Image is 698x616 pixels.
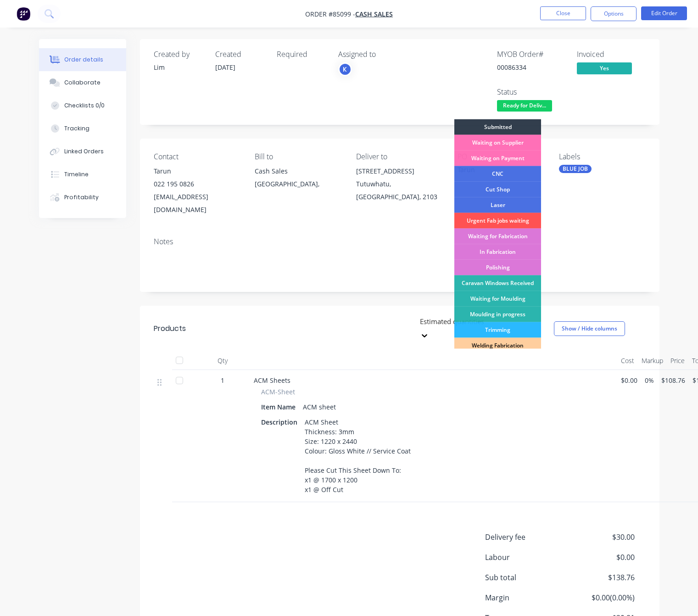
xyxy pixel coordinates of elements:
div: Waiting for Fabrication [454,229,541,244]
span: Order #85099 - [305,10,355,18]
div: Trimming [454,322,541,338]
div: [EMAIL_ADDRESS][DOMAIN_NAME] [154,190,240,216]
button: Show / Hide columns [554,321,625,336]
button: Close [540,6,586,20]
div: Linked Orders [64,147,104,156]
span: $0.00 [566,552,634,563]
div: Status [497,88,566,96]
span: ACM-Sheet [261,387,295,397]
div: Assigned to [338,50,430,59]
span: $138.76 [566,572,634,583]
div: Notes [154,237,646,246]
div: ACM Sheet Thickness: 3mm Size: 1220 x 2440 Colour: Gloss White // Service Coat Please Cut This Sh... [301,415,414,496]
div: Description [261,415,301,429]
div: Waiting on Payment [454,151,541,166]
div: Markup [638,352,667,370]
div: Contact [154,152,240,161]
div: Checklists 0/0 [64,101,105,110]
div: Products [154,323,186,334]
div: [GEOGRAPHIC_DATA], [255,178,341,190]
div: Tracking [64,124,89,133]
button: Profitability [39,186,126,209]
span: Delivery fee [485,532,567,543]
div: Order details [64,56,103,64]
button: Ready for Deliv... [497,100,552,114]
div: Polishing [454,260,541,275]
div: ACM sheet [299,400,340,414]
div: Cost [617,352,638,370]
button: Checklists 0/0 [39,94,126,117]
div: Cut Shop [454,182,541,197]
div: Bill to [255,152,341,161]
div: Invoiced [577,50,646,59]
div: In Fabrication [454,244,541,260]
div: Created by [154,50,204,59]
button: Order details [39,48,126,71]
button: Linked Orders [39,140,126,163]
span: Yes [577,62,632,74]
button: Collaborate [39,71,126,94]
div: [STREET_ADDRESS] [356,165,443,178]
div: Qty [195,352,250,370]
span: 1 [221,375,224,385]
span: ACM Sheets [254,376,290,385]
div: [STREET_ADDRESS]Tutuwhatu, [GEOGRAPHIC_DATA], 2103 [356,165,443,203]
div: Tutuwhatu, [GEOGRAPHIC_DATA], 2103 [356,178,443,203]
div: Labels [559,152,646,161]
div: Lim [154,62,204,72]
span: $0.00 [621,375,637,385]
span: $30.00 [566,532,634,543]
div: Required [277,50,327,59]
div: Timeline [64,170,89,179]
span: 0% [645,375,654,385]
div: CNC [454,166,541,182]
div: Created [215,50,266,59]
div: Waiting for Moulding [454,291,541,307]
div: Submitted [454,119,541,135]
button: Edit Order [641,6,687,20]
button: Timeline [39,163,126,186]
span: Ready for Deliv... [497,100,552,112]
div: Price [667,352,688,370]
div: Cash Sales[GEOGRAPHIC_DATA], [255,165,341,194]
span: $0.00 ( 0.00 %) [566,592,634,603]
div: 022 195 0826 [154,178,240,190]
img: Factory [17,7,30,21]
div: Deliver to [356,152,443,161]
div: Laser [454,197,541,213]
button: Options [591,6,637,21]
span: [DATE] [215,63,235,72]
span: Labour [485,552,567,563]
div: Collaborate [64,78,101,87]
div: Moulding in progress [454,307,541,322]
button: K [338,62,352,76]
a: Cash Sales [355,10,393,18]
div: Tarun [154,165,240,178]
div: Item Name [261,400,299,414]
div: Profitability [64,193,99,202]
div: Cash Sales [255,165,341,178]
div: 00086334 [497,62,566,72]
span: $108.76 [661,375,685,385]
div: Waiting on Supplier [454,135,541,151]
div: MYOB Order # [497,50,566,59]
span: Sub total [485,572,567,583]
button: Tracking [39,117,126,140]
span: Margin [485,592,567,603]
div: Welding Fabrication [454,338,541,353]
div: BLUE JOB [559,165,592,173]
div: Tarun022 195 0826[EMAIL_ADDRESS][DOMAIN_NAME] [154,165,240,216]
div: Caravan Windows Received [454,275,541,291]
div: Urgent Fab jobs waiting [454,213,541,229]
